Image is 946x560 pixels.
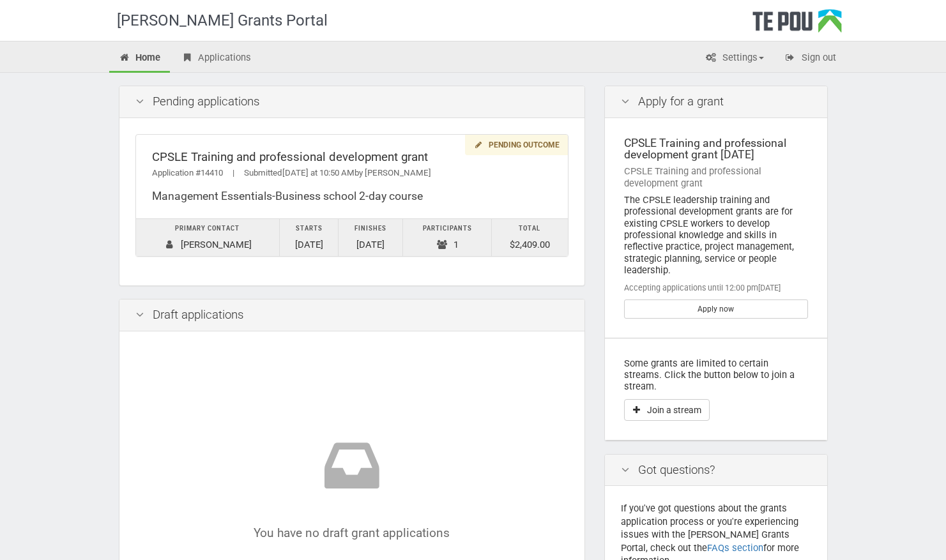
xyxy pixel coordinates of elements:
[174,434,530,540] div: You have no draft grant applications
[605,86,827,118] div: Apply for a grant
[624,137,808,161] div: CPSLE Training and professional development grant [DATE]
[279,219,338,257] td: [DATE]
[119,86,584,118] div: Pending applications
[403,219,492,257] td: 1
[624,194,808,276] div: The CPSLE leadership training and professional development grants are for existing CPSLE workers ...
[152,151,552,164] div: CPSLE Training and professional development grant
[345,222,396,236] div: Finishes
[775,45,846,73] a: Sign out
[339,219,403,257] td: [DATE]
[152,167,552,180] div: Application #14410 Submitted by [PERSON_NAME]
[109,45,171,73] a: Home
[286,222,332,236] div: Starts
[152,190,552,203] div: Management Essentials-Business school 2-day course
[171,45,261,73] a: Applications
[465,135,567,156] div: Pending outcome
[605,455,827,487] div: Got questions?
[624,299,808,319] a: Apply now
[498,222,561,236] div: Total
[282,168,355,178] span: [DATE] at 10:50 AM
[624,282,808,294] div: Accepting applications until 12:00 pm[DATE]
[136,219,280,257] td: [PERSON_NAME]
[409,222,485,236] div: Participants
[624,399,710,421] button: Join a stream
[223,168,244,178] span: |
[492,219,568,257] td: $2,409.00
[696,45,774,73] a: Settings
[624,358,808,393] p: Some grants are limited to certain streams. Click the button below to join a stream.
[624,165,808,189] div: CPSLE Training and professional development grant
[752,9,842,41] div: Te Pou Logo
[119,299,584,331] div: Draft applications
[142,222,273,236] div: Primary contact
[707,542,763,554] a: FAQs section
